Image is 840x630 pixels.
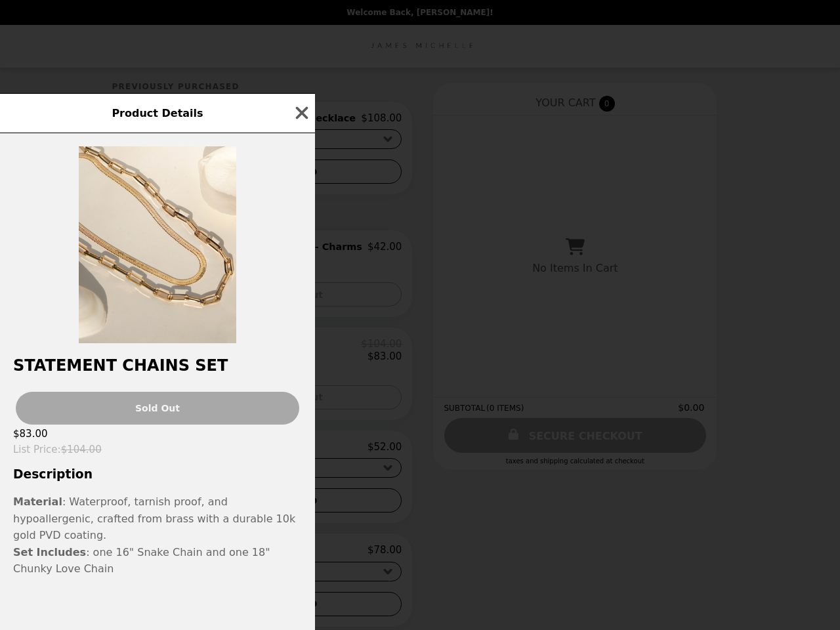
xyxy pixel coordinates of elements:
b: Set Includes [13,546,86,558]
strong: Material [13,495,62,508]
img: Gold [79,146,236,343]
span: Product Details [112,107,203,119]
span: $104.00 [61,444,102,455]
div: : Waterproof, tarnish proof, and hypoallergenic, crafted from brass with a durable 10k gold PVD c... [13,493,302,544]
p: : one 16" Snake Chain and one 18" Chunky Love Chain [13,544,302,577]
